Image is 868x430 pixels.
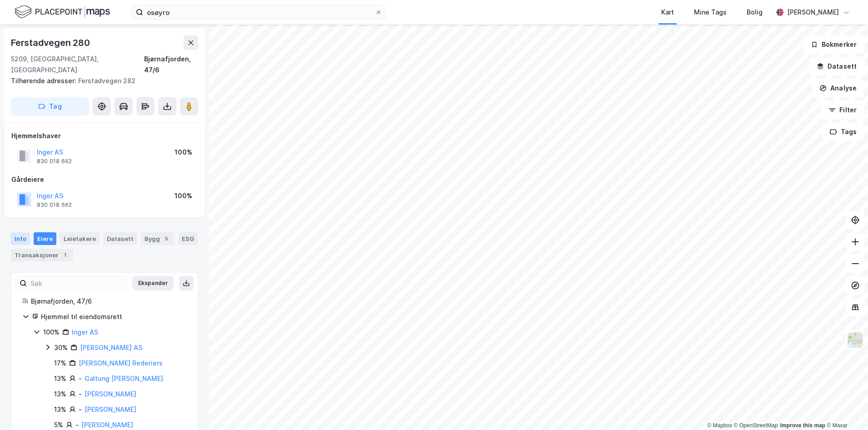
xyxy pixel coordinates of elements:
div: 100% [43,327,60,338]
a: [PERSON_NAME] [81,421,133,429]
div: - [79,404,82,415]
div: Ferstadvegen 280 [11,35,92,50]
div: Bygg [141,232,175,245]
div: Kart [661,7,674,18]
a: OpenStreetMap [734,422,778,429]
a: [PERSON_NAME] [85,405,136,413]
div: Bolig [747,7,763,18]
div: 30% [54,342,68,353]
div: Bjørnafjorden, 47/6 [31,296,187,307]
a: [PERSON_NAME] Rederiers [79,359,163,367]
button: Ekspander [132,276,174,290]
a: Galtung [PERSON_NAME] [85,375,163,382]
button: Datasett [809,57,864,75]
div: ESG [178,232,198,245]
div: Info [11,232,30,245]
div: - [79,389,82,400]
div: 5 [162,234,171,243]
div: 1 [60,250,70,260]
div: 100% [175,147,192,158]
img: logo.f888ab2527a4732fd821a326f86c7f29.svg [15,4,110,20]
input: Søk [27,276,126,290]
button: Tag [11,97,89,115]
a: [PERSON_NAME] AS [80,344,142,351]
div: Hjemmel til eiendomsrett [41,311,187,322]
div: 100% [175,190,192,201]
a: Inger AS [72,328,98,336]
a: [PERSON_NAME] [85,390,136,398]
div: Transaksjoner [11,249,73,261]
div: Bjørnafjorden, 47/6 [144,54,198,75]
a: Improve this map [780,422,825,429]
div: - [79,373,82,384]
button: Bokmerker [803,35,864,54]
a: Mapbox [707,422,732,429]
img: Z [847,331,864,349]
div: Hjemmelshaver [11,130,198,141]
div: 13% [54,404,66,415]
div: Ferstadvegen 282 [11,75,191,86]
span: Tilhørende adresser: [11,77,78,85]
input: Søk på adresse, matrikkel, gårdeiere, leietakere eller personer [143,5,375,19]
div: 830 018 662 [37,201,72,209]
div: Eiere [34,232,56,245]
button: Analyse [812,79,864,97]
div: 830 018 662 [37,158,72,165]
button: Filter [821,101,864,119]
iframe: Chat Widget [823,386,868,430]
div: [PERSON_NAME] [787,7,839,18]
div: 5209, [GEOGRAPHIC_DATA], [GEOGRAPHIC_DATA] [11,54,144,75]
div: Gårdeiere [11,174,198,185]
div: Mine Tags [694,7,727,18]
div: Datasett [103,232,137,245]
div: Kontrollprogram for chat [823,386,868,430]
div: 13% [54,389,66,400]
div: 17% [54,358,66,369]
button: Tags [822,123,864,141]
div: 13% [54,373,66,384]
div: Leietakere [60,232,100,245]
